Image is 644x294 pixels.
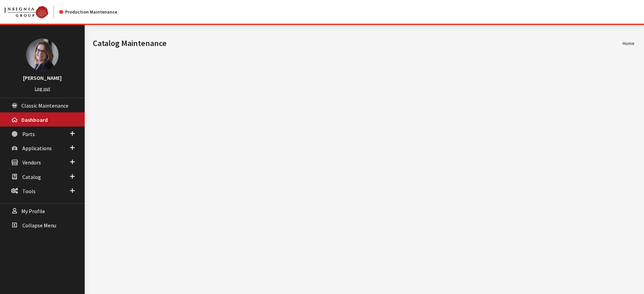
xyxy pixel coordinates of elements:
[35,86,50,92] a: Log out
[21,102,68,109] span: Classic Maintenance
[26,39,59,71] img: Kim Callahan Collins
[22,222,56,229] span: Collapse Menu
[4,5,59,18] a: Insignia Group logo
[623,40,635,47] li: Home
[22,188,36,195] span: Tools
[22,131,35,137] span: Parts
[21,208,45,214] span: My Profile
[4,6,48,18] img: Catalog Maintenance
[7,74,78,82] h3: [PERSON_NAME]
[93,37,623,49] h1: Catalog Maintenance
[22,174,41,180] span: Catalog
[21,116,48,123] span: Dashboard
[22,145,52,152] span: Applications
[59,8,117,16] div: Production Maintenance
[22,159,41,166] span: Vendors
